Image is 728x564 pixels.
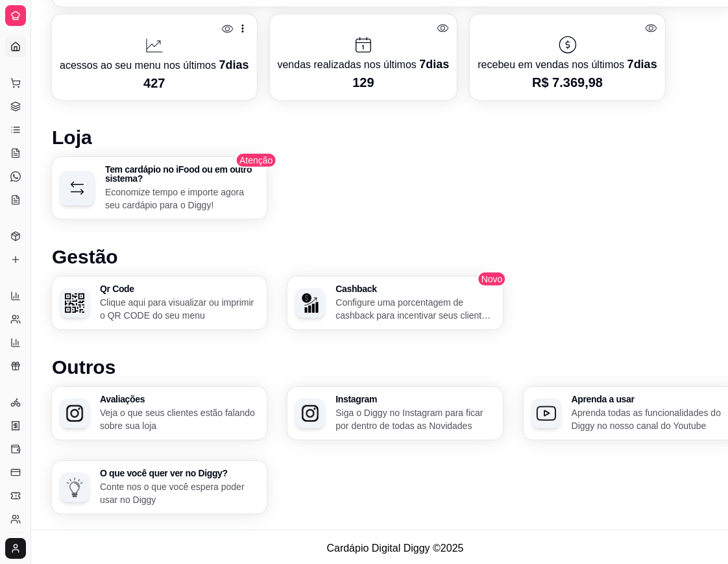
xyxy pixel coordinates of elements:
[335,395,494,404] h3: Instagram
[300,404,320,423] img: Instagram
[100,406,259,432] p: Veja o que seus clientes estão falando sobre sua loja
[52,276,267,330] button: Qr CodeQr CodeClique aqui para visualizar ou imprimir o QR CODE do seu menu
[278,73,450,92] p: 129
[52,157,267,219] button: Tem cardápio no iFood ou em outro sistema?Economize tempo e importe agora seu cardápio para o Diggy!
[419,58,449,71] span: 7 dias
[627,58,657,71] span: 7 dias
[60,74,249,92] p: 427
[105,186,259,212] p: Economize tempo e importe agora seu cardápio para o Diggy!
[65,293,84,313] img: Qr Code
[65,404,84,423] img: Avaliações
[335,296,494,322] p: Configure uma porcentagem de cashback para incentivar seus clientes a comprarem em sua loja
[100,469,259,478] h3: O que você quer ver no Diggy?
[100,284,259,293] h3: Qr Code
[219,58,249,71] span: 7 dias
[287,276,502,330] button: CashbackCashbackConfigure uma porcentagem de cashback para incentivar seus clientes a comprarem e...
[478,55,657,73] p: recebeu em vendas nos últimos
[537,404,556,423] img: Aprenda a usar
[478,73,657,92] p: R$ 7.369,98
[335,284,494,293] h3: Cashback
[65,478,84,497] img: O que você quer ver no Diggy?
[52,461,267,514] button: O que você quer ver no Diggy?O que você quer ver no Diggy?Conte nos o que você espera poder usar ...
[100,395,259,404] h3: Avaliações
[287,387,502,440] button: InstagramInstagramSiga o Diggy no Instagram para ficar por dentro de todas as Novidades
[60,56,249,74] p: acessos ao seu menu nos últimos
[278,55,450,73] p: vendas realizadas nos últimos
[105,165,259,183] h3: Tem cardápio no iFood ou em outro sistema?
[52,387,267,440] button: AvaliaçõesAvaliaçõesVeja o que seus clientes estão falando sobre sua loja
[100,480,259,506] p: Conte nos o que você espera poder usar no Diggy
[236,153,276,168] span: Atenção
[100,296,259,322] p: Clique aqui para visualizar ou imprimir o QR CODE do seu menu
[335,406,494,432] p: Siga o Diggy no Instagram para ficar por dentro de todas as Novidades
[478,271,507,287] span: Novo
[300,293,320,313] img: Cashback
